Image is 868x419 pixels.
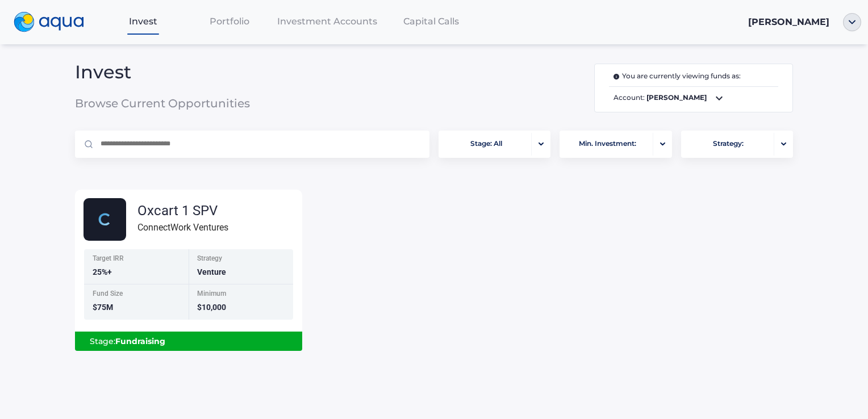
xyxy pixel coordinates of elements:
[660,142,665,146] img: portfolio-arrow
[197,290,286,300] div: Minimum
[137,220,228,234] div: ConnectWork Ventures
[614,71,741,82] span: You are currently viewing funds as:
[115,336,165,346] b: Fundraising
[186,10,273,33] a: Portfolio
[713,133,744,155] span: Strategy:
[93,303,113,312] span: $75M
[579,133,636,155] span: Min. Investment:
[93,255,182,265] div: Target IRR
[197,267,226,276] span: Venture
[75,66,314,78] span: Invest
[609,91,778,105] span: Account:
[197,255,286,265] div: Strategy
[781,142,786,146] img: portfolio-arrow
[277,16,377,27] span: Investment Accounts
[93,267,112,276] span: 25%+
[470,133,502,155] span: Stage: All
[100,10,186,33] a: Invest
[197,303,226,312] span: $10,000
[403,16,459,27] span: Capital Calls
[14,12,84,32] img: logo
[210,16,249,27] span: Portfolio
[646,93,707,102] b: [PERSON_NAME]
[439,131,550,158] button: Stage: Allportfolio-arrow
[843,13,861,31] img: ellipse
[85,140,93,148] img: Magnifier
[84,332,293,351] div: Stage:
[93,290,182,300] div: Fund Size
[273,10,382,33] a: Investment Accounts
[681,131,793,158] button: Strategy:portfolio-arrow
[382,10,481,33] a: Capital Calls
[129,16,157,27] span: Invest
[75,98,314,109] span: Browse Current Opportunities
[560,131,671,158] button: Min. Investment:portfolio-arrow
[539,142,544,146] img: portfolio-arrow
[84,198,126,241] img: CharlieFund.svg
[137,204,228,217] div: Oxcart 1 SPV
[7,9,100,35] a: logo
[748,16,829,27] span: [PERSON_NAME]
[614,74,622,79] img: i.svg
